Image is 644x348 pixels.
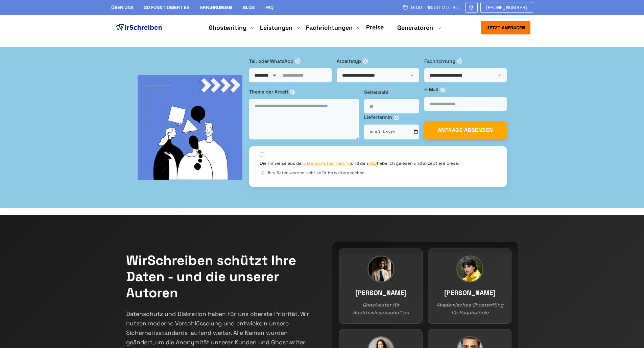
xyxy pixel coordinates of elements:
[368,160,377,166] a: AGB
[364,88,419,96] label: Seitenzahl
[200,4,232,10] a: Erfahrungen
[260,170,496,176] div: Ihre Daten werden nicht an Dritte weitergegeben.
[209,24,246,32] a: Ghostwriting
[260,170,265,176] span: ⓘ
[249,88,359,96] label: Thema der Arbeit
[481,21,530,34] button: Jetzt anfragen
[290,89,295,95] span: ⓘ
[306,24,353,32] a: Fachrichtungen
[249,57,332,65] label: Tel. oder WhatsApp
[440,87,446,92] span: ⓘ
[265,4,273,10] a: FAQ
[366,23,384,31] a: Preise
[394,115,399,120] span: ⓘ
[424,86,507,93] label: E-Mail
[364,113,419,121] label: Liefertermin
[295,58,301,64] span: ⓘ
[424,121,507,139] button: ANFRAGE ABSENDEN
[435,331,504,342] h3: [PERSON_NAME]
[346,251,415,261] h3: [PERSON_NAME]
[397,24,433,32] a: Generatoren
[111,4,133,10] a: Über uns
[337,57,419,65] label: Arbeitstyp
[486,5,527,10] span: [PHONE_NUMBER]
[260,160,459,166] label: Die Hinweise aus der und den habe ich gelesen und akzeptiere diese.
[480,2,533,13] a: [PHONE_NUMBER]
[469,5,475,10] img: Email
[243,4,255,10] a: Blog
[402,4,408,10] img: Schedule
[114,23,163,33] img: logo ghostwriter-österreich
[435,251,504,261] h3: [PERSON_NAME]
[457,58,462,64] span: ⓘ
[411,5,460,10] span: 9:00 - 18:00 Mo.-So.
[303,160,351,166] a: Datenschutzerklärung
[138,75,242,180] img: bg
[346,331,415,342] h3: Dr. [PERSON_NAME]
[144,4,189,10] a: So funktioniert es
[424,57,507,65] label: Fachrichtung
[260,24,292,32] a: Leistungen
[126,252,312,301] h2: WirSchreiben schützt Ihre Daten - und die unserer Autoren
[363,58,368,64] span: ⓘ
